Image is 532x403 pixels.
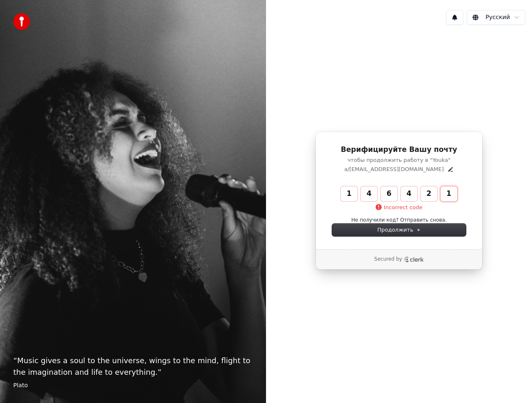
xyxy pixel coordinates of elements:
button: Продолжить [332,224,466,236]
p: a/[EMAIL_ADDRESS][DOMAIN_NAME] [344,166,444,173]
button: Не получили код? Отправить снова. [351,217,446,224]
h1: Верифицируйте Вашу почту [332,145,466,155]
p: Secured by [374,256,402,263]
button: Edit [447,166,454,173]
p: “ Music gives a soul to the universe, wings to the mind, flight to the imagination and life to ev... [13,355,253,378]
p: Incorrect code [375,204,422,211]
footer: Plato [13,381,253,390]
a: Clerk logo [404,256,424,262]
p: чтобы продолжить работу в "Youka" [332,156,466,164]
input: Enter verification code [341,186,474,201]
span: Продолжить [377,226,421,234]
img: youka [13,13,30,30]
